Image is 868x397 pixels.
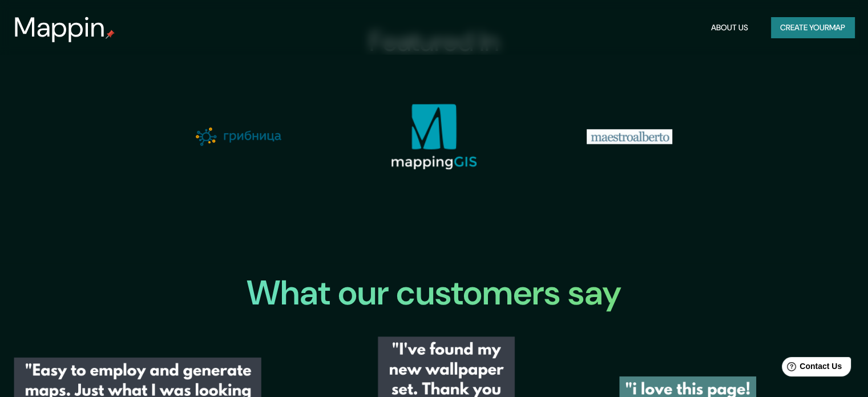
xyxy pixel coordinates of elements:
img: mappinggis-logo [391,103,477,170]
iframe: Help widget launcher [766,352,855,384]
button: Create yourmap [771,17,854,38]
h3: Mappin [14,11,106,43]
img: maestroalberto-logo [587,129,672,144]
img: mappin-pin [106,30,115,39]
button: About Us [706,17,753,38]
img: gribnica-logo [196,127,281,146]
h3: Featured In [369,26,499,58]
